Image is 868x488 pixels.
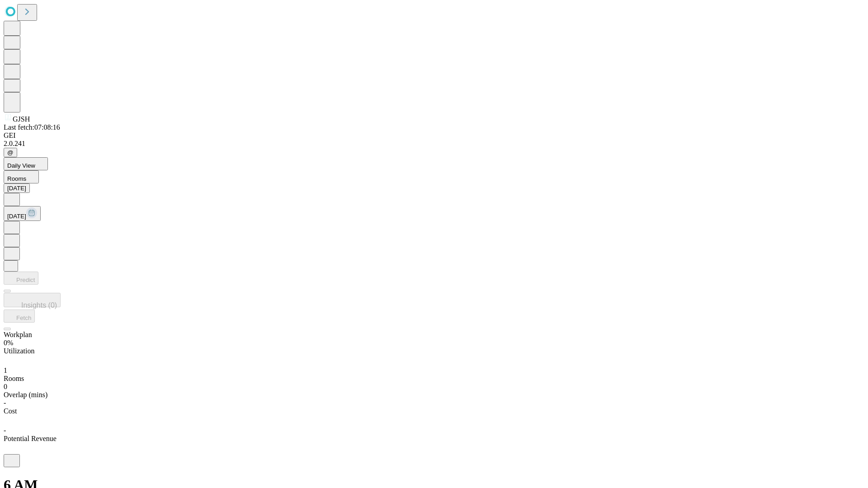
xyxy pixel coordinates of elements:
button: Daily View [4,157,48,170]
span: @ [7,149,14,156]
span: - [4,399,6,407]
span: 0% [4,339,13,347]
span: 0 [4,383,7,390]
button: [DATE] [4,183,30,193]
span: Cost [4,407,17,415]
button: Predict [4,272,38,285]
span: Overlap (mins) [4,391,47,399]
span: Insights (0) [21,301,57,309]
span: Utilization [4,347,34,355]
div: GEI [4,131,864,140]
span: Workplan [4,331,32,338]
span: Rooms [4,375,24,382]
span: Rooms [7,175,26,182]
button: Insights (0) [4,293,61,307]
button: [DATE] [4,206,41,221]
span: - [4,427,6,434]
span: [DATE] [7,213,26,220]
button: Rooms [4,170,39,183]
span: Daily View [7,162,35,169]
div: 2.0.241 [4,140,864,148]
span: Last fetch: 07:08:16 [4,123,60,131]
span: Potential Revenue [4,435,57,442]
button: Fetch [4,310,35,323]
span: GJSH [13,115,30,123]
button: @ [4,148,17,157]
span: 1 [4,366,7,374]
